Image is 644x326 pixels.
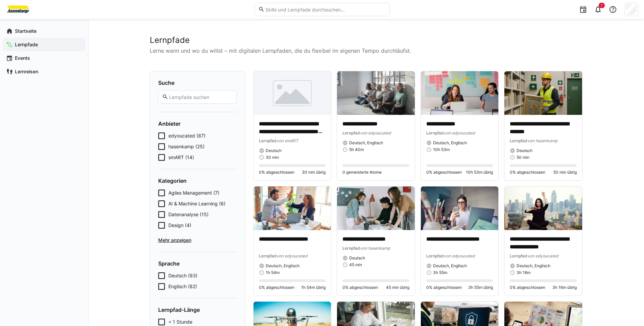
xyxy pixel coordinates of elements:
span: 3h 16m [517,270,530,275]
span: 10h 53m [433,147,450,152]
span: 7 [601,3,603,7]
span: 0% abgeschlossen [426,170,462,175]
span: 0% abgeschlossen [259,170,294,175]
span: 3h 55m übrig [468,285,493,290]
span: Deutsch [266,148,282,153]
span: Deutsch, Englisch [433,263,467,269]
span: 1h 54m [266,270,280,275]
span: Datenanalyse (15) [168,211,209,218]
span: Deutsch, Englisch [517,263,550,269]
span: Lernpfad [342,246,360,251]
span: 0% abgeschlossen [510,170,545,175]
span: von edyoucated [444,130,475,135]
span: Lernpfad [426,253,444,258]
h4: Sprache [158,260,237,267]
span: < 1 Stunde [168,319,192,325]
span: Deutsch, Englisch [433,140,467,146]
span: von edyoucated [360,130,391,135]
h4: Anbieter [158,120,237,127]
p: Lerne wann und wo du willst – mit digitalen Lernpfaden, die du flexibel im eigenen Tempo durchläu... [150,47,582,55]
span: Deutsch [349,255,365,261]
input: Skills und Lernpfade durchsuchen… [265,6,386,12]
span: 30 min übrig [302,170,326,175]
span: 0% abgeschlossen [342,285,378,290]
span: von smART [277,138,298,143]
span: Deutsch (93) [168,272,197,279]
span: Deutsch, Englisch [266,263,300,269]
span: Englisch (82) [168,283,197,290]
span: 45 min übrig [386,285,409,290]
img: image [421,186,499,230]
input: Lernpfade suchen [168,94,233,100]
img: image [254,71,331,115]
span: Deutsch, Englisch [349,140,383,146]
span: Lernpfad [342,130,360,135]
span: 0% abgeschlossen [510,285,545,290]
span: von edyoucated [527,253,558,258]
span: 0% abgeschlossen [426,285,462,290]
span: von hasenkamp [360,246,390,251]
h2: Lernpfade [150,35,582,45]
span: Lernpfad [259,138,277,143]
img: image [337,186,415,230]
span: 50 min übrig [553,170,577,175]
span: Agiles Management (7) [168,190,219,196]
span: 0% abgeschlossen [259,285,294,290]
span: smART (14) [168,154,194,161]
img: image [504,186,582,230]
span: 1h 54m übrig [301,285,326,290]
span: von edyoucated [444,253,475,258]
span: Lernpfad [259,253,277,258]
span: 50 min [517,155,529,160]
h4: Kategorien [158,177,237,184]
span: 10h 53m übrig [466,170,493,175]
img: image [504,71,582,115]
span: von hasenkamp [527,138,557,143]
span: Lernpfad [510,253,527,258]
span: Deutsch [517,148,532,153]
span: 3h 55m [433,270,447,275]
span: Design (4) [168,222,191,229]
span: Lernpfad [510,138,527,143]
span: hasenkamp (25) [168,143,205,150]
span: 0 gemeisterte Atome [342,170,382,175]
span: 5h 40m [349,147,364,152]
span: 3h 16m übrig [552,285,577,290]
span: Mehr anzeigen [158,237,237,244]
span: Lernpfad [426,130,444,135]
h4: Lernpfad-Länge [158,306,237,313]
span: edyoucated (87) [168,132,206,139]
span: 45 min [349,262,362,268]
img: image [421,71,499,115]
span: 30 min [266,155,279,160]
span: AI & Machine Learning (6) [168,200,225,207]
img: image [254,186,331,230]
img: image [337,71,415,115]
span: von edyoucated [277,253,307,258]
h4: Suche [158,79,237,86]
